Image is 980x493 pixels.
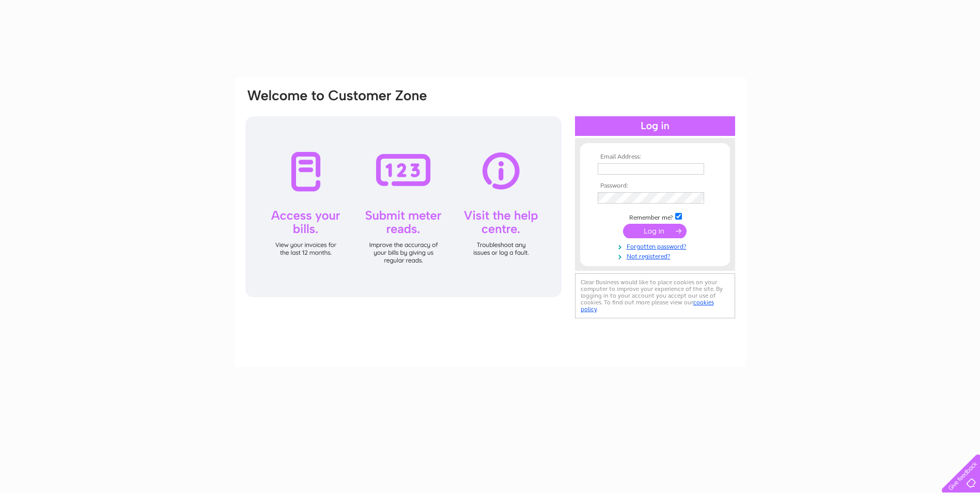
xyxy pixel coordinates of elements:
[595,182,715,190] th: Password:
[623,224,687,238] input: Submit
[575,273,735,318] div: Clear Business would like to place cookies on your computer to improve your experience of the sit...
[598,251,715,260] a: Not registered?
[595,153,715,161] th: Email Address:
[581,299,714,313] a: cookies policy
[595,211,715,222] td: Remember me?
[598,241,715,251] a: Forgotten password?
